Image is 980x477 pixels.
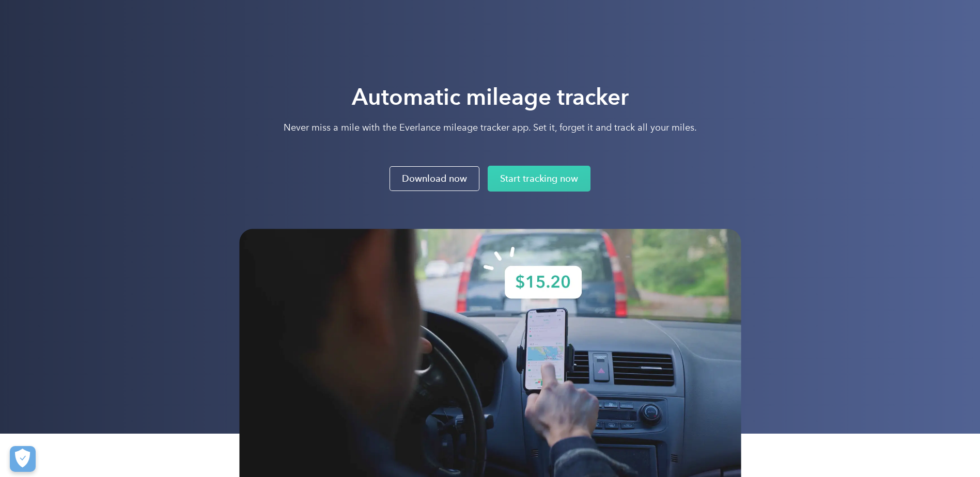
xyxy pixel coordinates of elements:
p: Never miss a mile with the Everlance mileage tracker app. Set it, forget it and track all your mi... [284,121,697,134]
button: Cookies Settings [10,446,36,472]
h1: Automatic mileage tracker [284,83,697,112]
a: Start tracking now [488,166,590,192]
a: Download now [390,166,479,191]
